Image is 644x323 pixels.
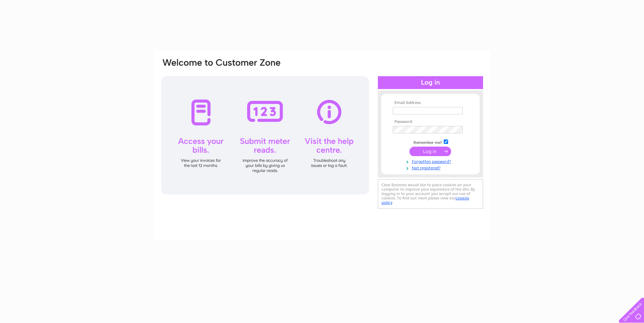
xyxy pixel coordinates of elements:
[391,120,470,124] th: Password:
[378,179,483,209] div: Clear Business would like to place cookies on your computer to improve your experience of the sit...
[382,196,469,205] a: cookies policy
[391,101,470,105] th: Email Address:
[393,164,470,171] a: Not registered?
[391,138,470,145] td: Remember me?
[409,147,451,156] input: Submit
[393,158,470,164] a: Forgotten password?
